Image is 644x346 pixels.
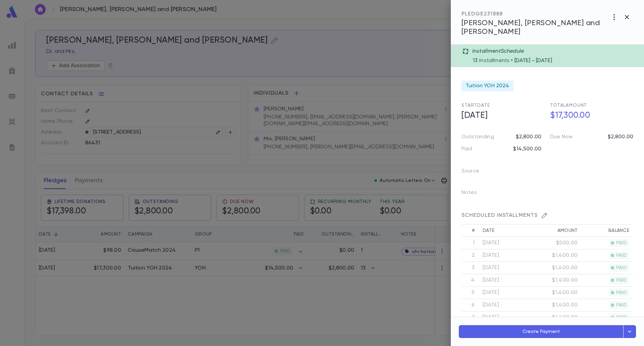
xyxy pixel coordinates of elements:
[462,311,479,324] th: 7
[479,249,530,262] td: [DATE]
[462,274,479,287] th: 4
[462,134,494,140] p: Outstanding
[613,302,629,308] span: PAID
[462,262,479,274] th: 3
[530,311,582,324] td: $1,400.00
[530,225,582,237] th: Amount
[462,237,479,249] th: 1
[472,48,524,55] p: Installment Schedule
[462,287,479,299] th: 5
[466,83,509,89] span: Tuition YOH 2024
[479,225,530,237] th: Date
[459,325,624,338] button: Create Payment
[613,278,629,283] span: PAID
[462,249,479,262] th: 2
[613,253,629,258] span: PAID
[479,311,530,324] td: [DATE]
[462,166,490,179] p: Source
[613,240,629,246] span: PAID
[458,109,545,123] h5: [DATE]
[511,57,552,64] p: • [DATE] - [DATE]
[473,57,478,64] p: 13
[530,262,582,274] td: $1,400.00
[462,212,633,219] div: SCHEDULED INSTALLMENTS
[530,249,582,262] td: $1,400.00
[608,134,633,140] p: $2,800.00
[462,11,608,17] div: PLEDGE 231888
[582,225,633,237] th: Balance
[530,237,582,249] td: $500.00
[462,81,514,91] div: Tuition YOH 2024
[550,134,573,140] p: Due Now
[613,315,629,320] span: PAID
[613,265,629,270] span: PAID
[479,299,530,311] td: [DATE]
[530,287,582,299] td: $1,400.00
[530,274,582,287] td: $1,400.00
[513,146,541,152] p: $14,500.00
[473,55,640,64] div: Installments
[462,225,479,237] th: #
[613,290,629,295] span: PAID
[462,19,600,36] span: [PERSON_NAME], [PERSON_NAME] and [PERSON_NAME]
[516,134,541,140] p: $2,800.00
[530,299,582,311] td: $1,400.00
[462,103,490,108] span: Start Date
[546,109,633,123] h5: $17,300.00
[462,146,472,152] p: Paid
[479,287,530,299] td: [DATE]
[550,103,587,108] span: Total Amount
[479,237,530,249] td: [DATE]
[479,274,530,287] td: [DATE]
[462,187,488,201] p: Notes
[462,299,479,311] th: 6
[479,262,530,274] td: [DATE]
